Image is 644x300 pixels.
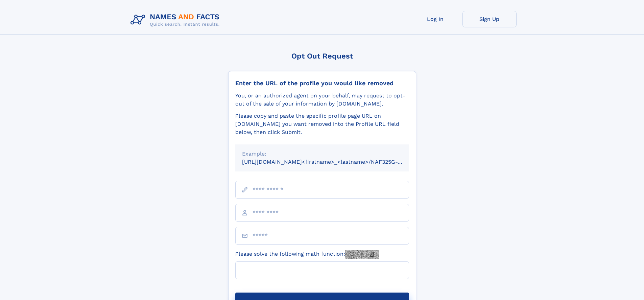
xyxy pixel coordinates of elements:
[235,79,409,87] div: Enter the URL of the profile you would like removed
[462,11,517,27] a: Sign Up
[235,250,379,259] label: Please solve the following math function:
[242,159,422,165] small: [URL][DOMAIN_NAME]<firstname>_<lastname>/NAF325G-xxxxxxxx
[128,11,225,29] img: Logo Names and Facts
[235,112,409,136] div: Please copy and paste the specific profile page URL on [DOMAIN_NAME] you want removed into the Pr...
[242,150,402,158] div: Example:
[228,52,416,60] div: Opt Out Request
[235,92,409,108] div: You, or an authorized agent on your behalf, may request to opt-out of the sale of your informatio...
[408,11,462,27] a: Log In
